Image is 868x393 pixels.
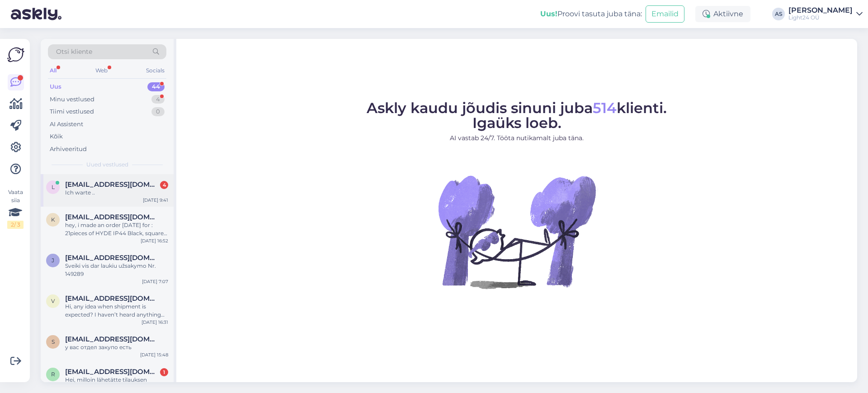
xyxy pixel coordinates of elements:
[143,197,168,204] div: [DATE] 9:41
[65,376,168,392] div: Hei, milloin lähetätte tilauksen #149315?Tilaus on vahvistettu [DATE].
[51,298,55,304] span: v
[65,368,159,376] span: ritvaleinonen@hotmail.com
[51,216,55,223] span: k
[160,368,168,376] div: 1
[540,9,557,18] b: Uus!
[788,7,863,21] a: [PERSON_NAME]Light24 OÜ
[142,278,168,285] div: [DATE] 7:07
[86,161,128,169] span: Uued vestlused
[52,257,54,264] span: j
[52,338,55,345] span: s
[51,371,55,378] span: r
[772,8,785,20] div: AS
[52,184,55,190] span: l
[65,180,159,189] span: leovacmelani@gmail.com
[147,82,165,91] div: 44
[65,343,168,351] div: у вас отдел закупо есть
[65,294,159,303] span: vanheiningenruud@gmail.com
[593,99,617,117] span: 514
[65,221,168,237] div: hey, i made an order [DATE] for : 21pieces of HYDE IP44 Black, square lamps We opened the package...
[7,221,24,229] div: 2 / 3
[151,95,165,104] div: 4
[7,188,24,229] div: Vaata siia
[788,14,853,21] div: Light24 OÜ
[50,82,61,91] div: Uus
[56,47,92,57] span: Otsi kliente
[50,145,87,154] div: Arhiveeritud
[7,46,24,63] img: Askly Logo
[435,150,598,313] img: No Chat active
[140,351,168,358] div: [DATE] 15:48
[50,120,83,129] div: AI Assistent
[695,6,750,22] div: Aktiivne
[48,65,58,76] div: All
[50,107,94,116] div: Tiimi vestlused
[646,5,684,23] button: Emailid
[65,303,168,319] div: Hi, any idea when shipment is expected? I haven’t heard anything yet. Commande n°149638] ([DATE])...
[50,95,94,104] div: Minu vestlused
[65,254,159,262] span: justmisius@gmail.com
[151,107,165,116] div: 0
[788,7,853,14] div: [PERSON_NAME]
[94,65,109,76] div: Web
[50,132,63,141] div: Kõik
[540,9,642,19] div: Proovi tasuta juba täna:
[65,335,159,343] span: shahzoda@ovivoelektrik.com.tr
[367,133,667,143] p: AI vastab 24/7. Tööta nutikamalt juba täna.
[144,65,166,76] div: Socials
[65,262,168,278] div: Sveiki vis dar laukiu užsakymo Nr. 149289
[367,99,667,132] span: Askly kaudu jõudis sinuni juba klienti. Igaüks loeb.
[160,181,168,189] div: 4
[65,189,168,197] div: Ich warte ..
[142,319,168,326] div: [DATE] 16:31
[65,213,159,221] span: kuninkaantie752@gmail.com
[141,237,168,244] div: [DATE] 16:52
